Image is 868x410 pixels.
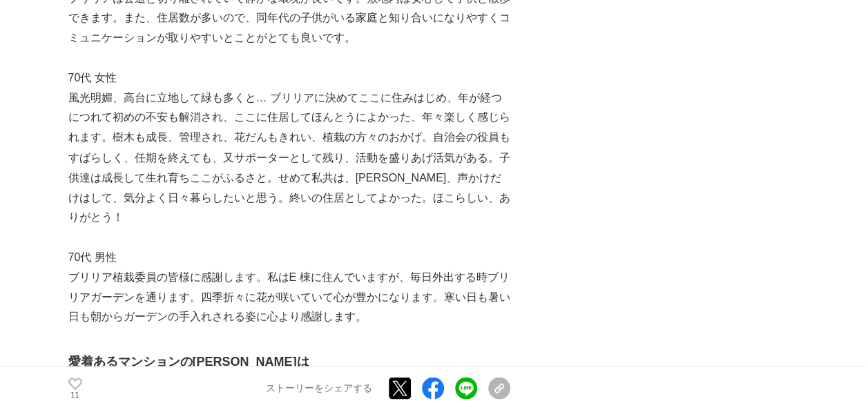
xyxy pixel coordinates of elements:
p: 風光明媚、高台に立地して緑も多くと… ブリリアに決めてここに住みはじめ、年が経つにつれて初めの不安も解消され、ここに住居してほんとうによかった、年々楽しく感じられます。樹木も成長、管理され、花だ... [68,88,510,228]
p: ストーリーをシェアする [266,382,372,395]
p: 70代 女性 [68,68,510,88]
p: 70代 男性 [68,247,510,267]
p: 11 [68,391,82,398]
p: ブリリア植栽委員の皆様に感謝します。私はE 棟に住んでいますが、毎日外出する時ブリリアガーデンを通ります。四季折々に花が咲いていて心が豊かになります。寒い日も暑い日も朝からガーデンの手入れされる... [68,267,510,326]
h3: 愛着あるマンションの[PERSON_NAME]は [68,351,510,371]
